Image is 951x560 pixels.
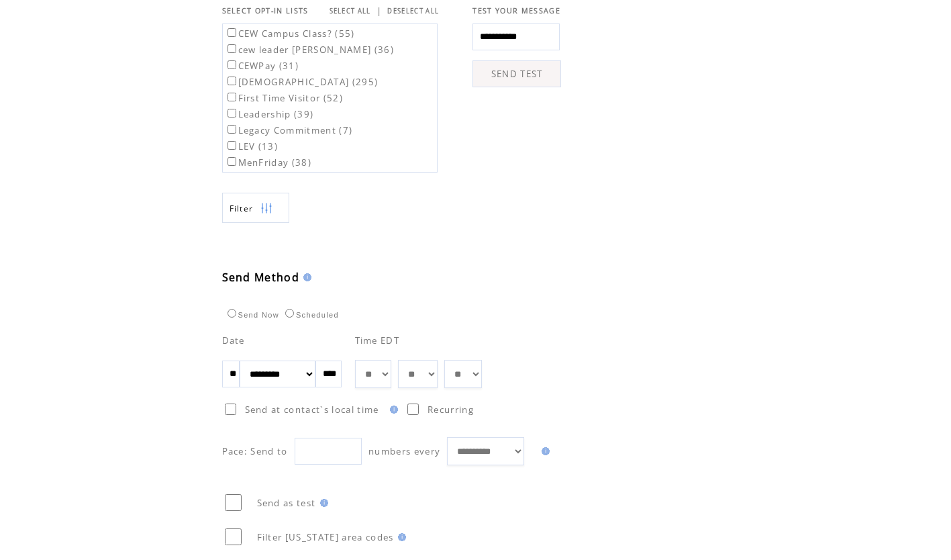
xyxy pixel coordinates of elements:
[225,60,299,72] label: CEWPay (31)
[228,157,236,166] input: MenFriday (38)
[222,445,288,457] span: Pace: Send to
[225,140,279,152] label: LEV (13)
[222,193,289,223] a: Filter
[428,404,474,416] span: Recurring
[330,7,371,15] a: SELECT ALL
[225,156,312,169] label: MenFriday (38)
[282,311,339,319] label: Scheduled
[257,531,394,543] span: Filter [US_STATE] area codes
[394,533,406,541] img: help.gif
[230,203,254,214] span: Show filters
[222,6,309,15] span: SELECT OPT-IN LISTS
[225,108,314,120] label: Leadership (39)
[387,7,439,15] a: DESELECT ALL
[228,309,236,318] input: Send Now
[228,60,236,69] input: CEWPay (31)
[472,6,560,15] span: TEST YOUR MESSAGE
[386,406,398,414] img: help.gif
[228,109,236,118] input: Leadership (39)
[225,44,395,56] label: cew leader [PERSON_NAME] (36)
[225,76,379,88] label: [DEMOGRAPHIC_DATA] (295)
[228,93,236,101] input: First Time Visitor (52)
[299,273,311,281] img: help.gif
[222,334,245,346] span: Date
[228,44,236,53] input: cew leader [PERSON_NAME] (36)
[472,60,561,87] a: SEND TEST
[228,141,236,150] input: LEV (13)
[225,28,355,40] label: CEW Campus Class? (55)
[257,497,316,509] span: Send as test
[355,334,400,346] span: Time EDT
[377,5,382,17] span: |
[368,445,440,457] span: numbers every
[228,28,236,37] input: CEW Campus Class? (55)
[222,270,300,285] span: Send Method
[245,404,379,416] span: Send at contact`s local time
[285,309,294,318] input: Scheduled
[228,125,236,134] input: Legacy Commitment (7)
[316,499,328,507] img: help.gif
[228,77,236,85] input: [DEMOGRAPHIC_DATA] (295)
[224,311,279,319] label: Send Now
[225,92,344,104] label: First Time Visitor (52)
[260,193,272,224] img: filters.png
[225,124,353,136] label: Legacy Commitment (7)
[538,447,550,455] img: help.gif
